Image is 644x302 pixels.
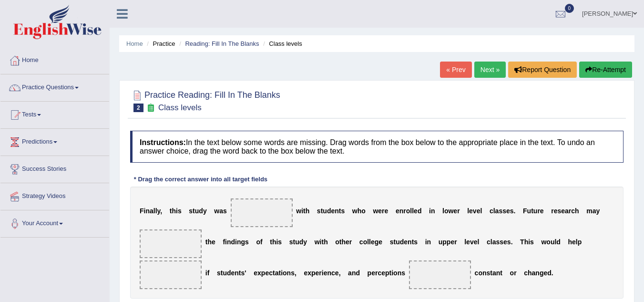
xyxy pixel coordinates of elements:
div: * Drag the correct answer into all target fields [130,175,271,184]
b: a [492,269,496,277]
b: s [291,269,295,277]
b: , [160,207,162,215]
b: n [145,207,150,215]
b: e [385,207,388,215]
b: w [541,238,546,246]
b: a [532,269,536,277]
a: Home [126,40,143,47]
b: d [227,269,231,277]
b: e [331,207,335,215]
b: n [482,269,487,277]
b: t [239,269,241,277]
b: o [393,269,398,277]
b: c [378,269,381,277]
b: o [335,238,339,246]
span: Drop target [231,198,293,227]
b: e [371,238,375,246]
a: Next » [474,62,506,78]
b: n [427,238,431,246]
b: i [301,207,303,215]
b: e [335,269,339,277]
b: n [398,269,402,277]
b: e [265,269,269,277]
b: e [561,207,565,215]
b: s [217,269,221,277]
b: i [425,238,427,246]
b: s [189,207,193,215]
b: p [261,269,266,277]
b: l [480,207,482,215]
b: l [554,238,556,246]
b: p [368,269,372,277]
a: Practice Questions [0,74,109,98]
li: Class levels [261,39,302,48]
b: r [537,207,540,215]
b: t [394,238,396,246]
b: i [276,238,278,246]
a: Predictions [0,129,109,153]
b: . [511,238,513,246]
b: n [352,269,356,277]
b: i [235,238,237,246]
b: a [348,269,352,277]
b: d [547,269,552,277]
b: s [341,207,345,215]
a: Home [0,47,109,71]
b: y [203,207,207,215]
b: r [403,207,406,215]
span: 0 [565,4,574,13]
b: o [256,238,260,246]
b: d [356,269,360,277]
b: h [306,207,310,215]
b: s [502,207,506,215]
b: e [450,238,454,246]
b: r [375,269,378,277]
b: l [576,238,578,246]
b: e [231,269,235,277]
b: . [552,269,553,277]
b: o [444,207,449,215]
b: l [410,207,412,215]
b: u [527,207,532,215]
b: e [554,207,558,215]
b: e [466,238,470,246]
b: f [260,238,263,246]
span: Drop target [140,229,202,258]
b: e [503,238,507,246]
b: r [457,207,460,215]
a: Reading: Fill In The Blanks [185,40,259,47]
b: h [358,207,362,215]
b: e [324,269,327,277]
b: u [223,269,227,277]
b: x [257,269,261,277]
span: Drop target [409,260,471,289]
b: i [320,238,322,246]
b: v [473,207,477,215]
b: e [381,269,385,277]
b: e [346,238,349,246]
b: l [442,207,444,215]
a: Tests [0,102,109,125]
b: r [551,207,553,215]
b: t [321,207,323,215]
b: n [235,269,239,277]
b: r [514,269,516,277]
b: w [352,207,358,215]
b: l [155,207,157,215]
b: f [223,238,225,246]
b: n [408,238,412,246]
b: t [389,269,392,277]
b: t [339,238,342,246]
b: g [540,269,544,277]
b: d [400,238,404,246]
a: « Prev [440,62,471,78]
b: r [454,238,457,246]
b: e [506,207,510,215]
b: x [307,269,311,277]
b: h [524,238,529,246]
b: e [572,238,576,246]
b: e [396,207,399,215]
b: d [199,207,203,215]
b: c [571,207,575,215]
b: a [219,207,223,215]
